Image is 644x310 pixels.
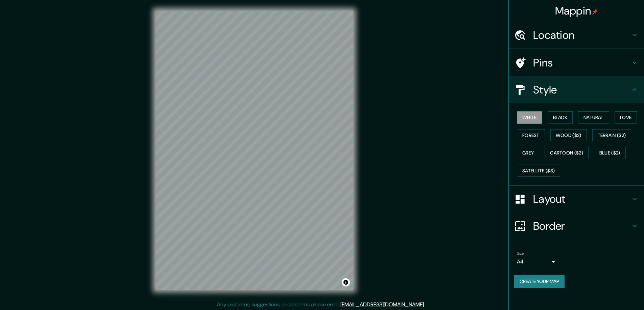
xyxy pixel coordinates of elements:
[509,186,644,213] div: Layout
[555,4,598,18] h4: Mappin
[533,83,630,96] h4: Style
[509,22,644,49] div: Location
[517,251,524,256] label: Size
[517,147,539,159] button: Grey
[578,111,609,124] button: Natural
[550,129,587,142] button: Wood ($2)
[533,192,630,206] h4: Layout
[533,219,630,233] h4: Border
[592,9,598,15] img: pin-icon.png
[517,256,557,267] div: A4
[340,301,424,308] a: [EMAIL_ADDRESS][DOMAIN_NAME]
[509,49,644,76] div: Pins
[426,301,427,309] div: .
[217,301,425,309] p: Any problems, suggestions, or concerns please email .
[615,111,637,124] button: Love
[425,301,426,309] div: .
[533,56,630,69] h4: Pins
[517,111,542,124] button: White
[533,28,630,42] h4: Location
[517,129,545,142] button: Forest
[548,111,573,124] button: Black
[156,11,353,290] canvas: Map
[509,213,644,239] div: Border
[514,275,565,288] button: Create your map
[545,147,589,159] button: Cartoon ($2)
[517,165,560,177] button: Satellite ($3)
[509,76,644,103] div: Style
[342,278,350,286] button: Toggle attribution
[592,129,631,142] button: Terrain ($2)
[594,147,626,159] button: Blue ($2)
